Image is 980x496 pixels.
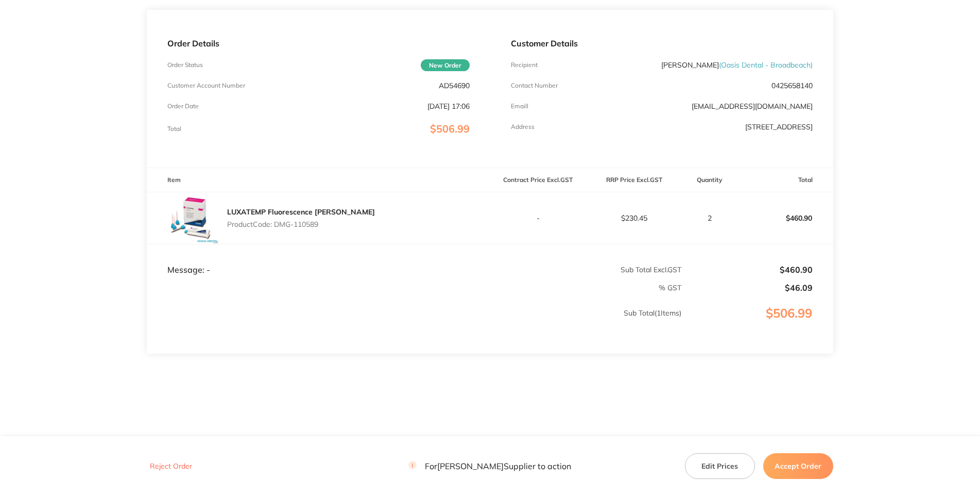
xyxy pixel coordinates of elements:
span: New Order [421,59,470,71]
p: $46.09 [682,283,812,292]
a: [EMAIL_ADDRESS][DOMAIN_NAME] [692,102,813,111]
p: $460.90 [682,265,812,274]
p: Customer Account Number [167,82,245,89]
p: Order Date [167,103,199,110]
p: Total [167,125,181,133]
button: Edit Prices [685,453,755,479]
p: Address [511,123,535,130]
p: - [491,214,586,222]
p: Contact Number [511,82,558,89]
th: Total [737,168,833,192]
p: $460.90 [737,206,833,230]
p: 0425658140 [771,81,813,90]
span: ( Oasis Dental - Broadbeach ) [719,60,813,70]
p: $230.45 [587,214,681,222]
p: Sub Total ( 1 Items) [147,309,681,338]
p: % GST [147,284,681,292]
p: $506.99 [682,306,832,341]
th: Quantity [682,168,737,192]
a: LUXATEMP Fluorescence [PERSON_NAME] [227,207,375,217]
p: Emaill [511,103,528,110]
th: Contract Price Excl. GST [490,168,586,192]
th: Item [147,168,490,192]
p: Order Details [167,39,469,48]
span: $506.99 [430,122,470,135]
p: Customer Details [511,39,813,48]
p: 2 [682,214,736,222]
p: Recipient [511,61,538,69]
p: For [PERSON_NAME] Supplier to action [408,461,571,471]
p: Product Code: DMG-110589 [227,220,375,228]
p: AD54690 [439,81,470,90]
p: [STREET_ADDRESS] [745,123,813,131]
td: Message: - [147,244,490,275]
th: RRP Price Excl. GST [586,168,682,192]
p: Order Status [167,61,203,69]
p: Sub Total Excl. GST [491,266,682,274]
p: [PERSON_NAME] [661,61,813,69]
img: bnhtcGxvbg [167,192,219,244]
button: Reject Order [147,461,195,471]
button: Accept Order [763,453,833,479]
p: [DATE] 17:06 [427,102,470,110]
